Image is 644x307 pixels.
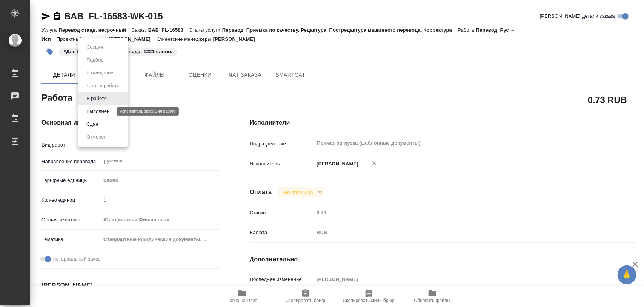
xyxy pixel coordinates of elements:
[84,120,100,128] button: Сдан
[84,69,116,77] button: В ожидании
[84,107,112,116] button: Выполнен
[84,43,105,51] button: Создан
[84,94,109,103] button: В работе
[84,82,122,90] button: Готов к работе
[84,133,109,141] button: Отменен
[84,56,106,64] button: Подбор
